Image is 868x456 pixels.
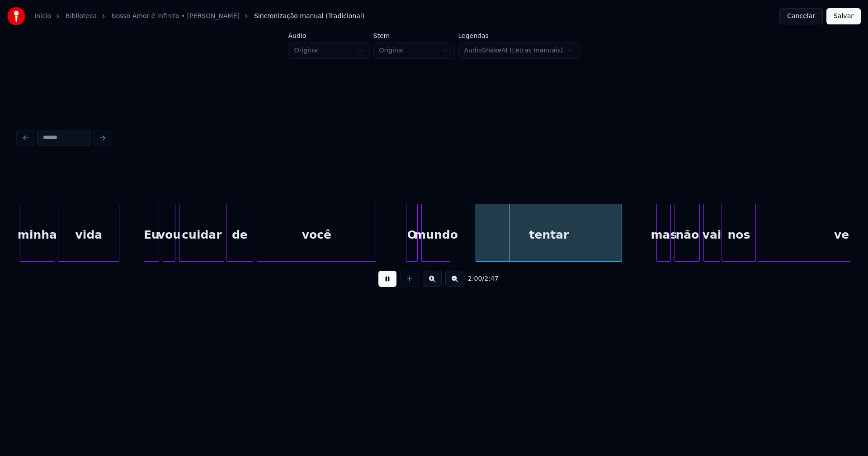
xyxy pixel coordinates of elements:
nav: breadcrumb [34,12,364,21]
label: Stem [373,33,455,39]
button: Cancelar [779,8,823,24]
a: Nosso Amor é Infinito • [PERSON_NAME] [111,12,240,21]
span: Sincronização manual (Tradicional) [254,12,364,21]
button: Salvar [826,8,861,24]
span: 2:47 [484,274,498,283]
div: / [468,274,490,283]
a: Biblioteca [66,12,97,21]
label: Áudio [288,33,370,39]
span: 2:00 [468,274,482,283]
img: youka [7,7,25,25]
a: Início [34,12,51,21]
label: Legendas [458,33,580,39]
